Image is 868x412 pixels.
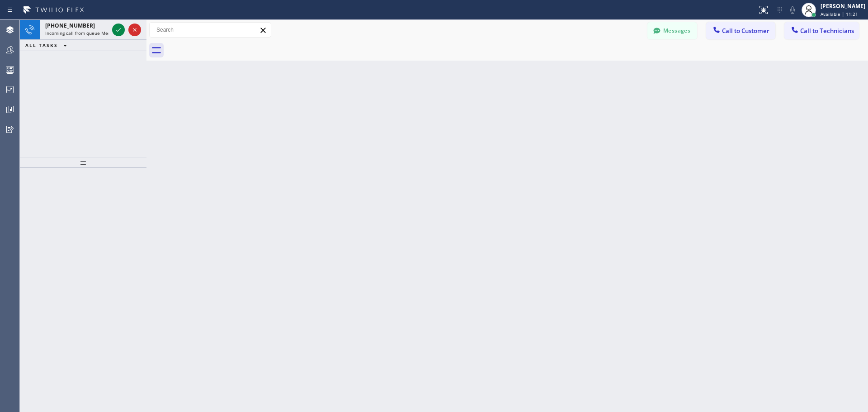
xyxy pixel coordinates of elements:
[150,23,271,37] input: Search
[800,27,854,35] span: Call to Technicians
[706,22,775,39] button: Call to Customer
[786,4,799,16] button: Mute
[784,22,859,39] button: Call to Technicians
[647,22,697,39] button: Messages
[722,27,769,35] span: Call to Customer
[45,22,95,29] span: [PHONE_NUMBER]
[112,24,125,36] button: Accept
[20,40,76,51] button: ALL TASKS
[45,30,128,36] span: Incoming call from queue Membership
[821,2,865,10] div: [PERSON_NAME]
[128,24,141,36] button: Reject
[25,42,58,48] span: ALL TASKS
[821,11,858,17] span: Available | 11:21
